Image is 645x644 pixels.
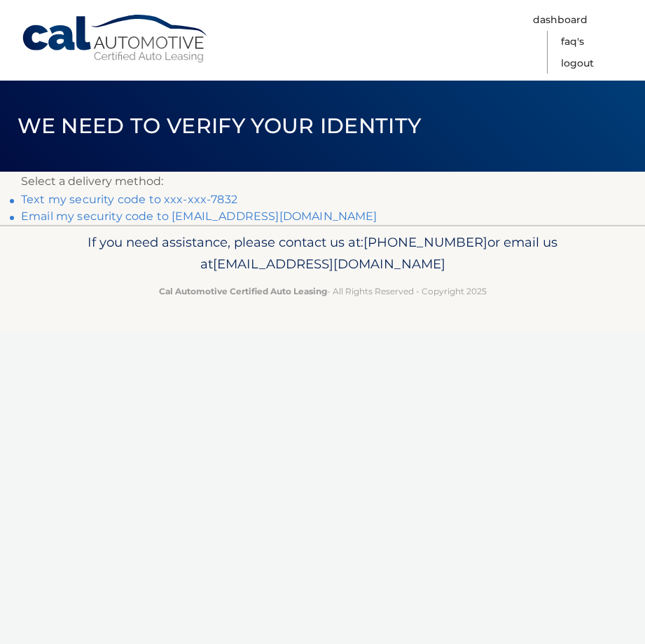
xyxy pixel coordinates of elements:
[561,53,594,74] a: Logout
[21,210,377,223] a: Email my security code to [EMAIL_ADDRESS][DOMAIN_NAME]
[533,9,588,31] a: Dashboard
[21,14,210,64] a: Cal Automotive
[18,113,422,139] span: We need to verify your identity
[561,31,584,53] a: FAQ's
[213,256,445,272] span: [EMAIL_ADDRESS][DOMAIN_NAME]
[21,231,624,276] p: If you need assistance, please contact us at: or email us at
[159,286,327,296] strong: Cal Automotive Certified Auto Leasing
[21,284,624,299] p: - All Rights Reserved - Copyright 2025
[363,234,487,250] span: [PHONE_NUMBER]
[21,193,237,206] a: Text my security code to xxx-xxx-7832
[21,172,624,191] p: Select a delivery method:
